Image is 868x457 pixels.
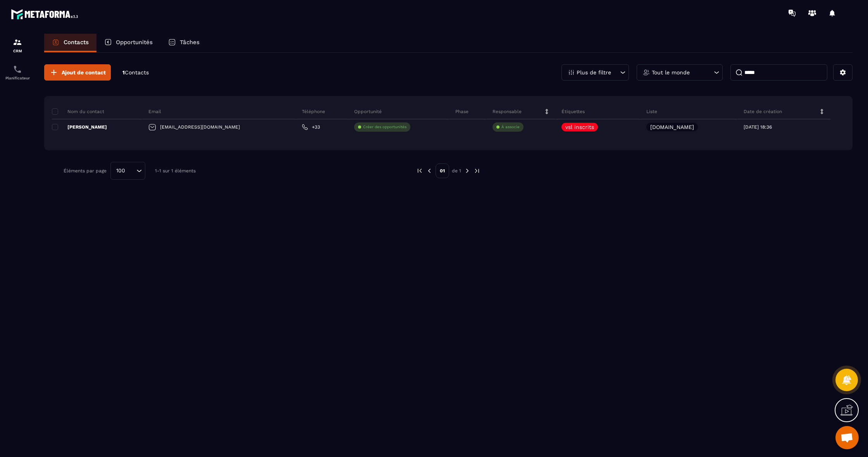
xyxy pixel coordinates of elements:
[452,168,461,174] p: de 1
[13,65,22,74] img: scheduler
[501,124,520,130] p: À associe
[116,39,153,46] p: Opportunités
[455,108,468,115] p: Phase
[52,124,107,130] p: [PERSON_NAME]
[744,124,772,130] p: [DATE] 18:36
[363,124,406,130] p: Créer des opportunités
[44,34,96,52] a: Contacts
[464,167,471,174] img: next
[302,108,325,115] p: Téléphone
[2,49,33,53] p: CRM
[565,124,594,130] p: vsl inscrits
[650,124,694,130] p: [DOMAIN_NAME]
[62,69,106,76] span: Ajout de contact
[2,59,33,86] a: schedulerschedulerPlanificateur
[561,108,585,115] p: Étiquettes
[11,7,81,21] img: logo
[652,70,690,75] p: Tout le monde
[148,108,161,115] p: Email
[474,167,480,174] img: next
[96,34,160,52] a: Opportunités
[155,168,196,174] p: 1-1 sur 1 éléments
[577,70,611,75] p: Plus de filtre
[52,108,104,115] p: Nom du contact
[128,167,134,175] input: Search for option
[835,426,859,449] div: Ouvrir le chat
[114,167,128,175] span: 100
[2,32,33,59] a: formationformationCRM
[122,69,149,76] p: 1
[646,108,657,115] p: Liste
[64,39,89,46] p: Contacts
[125,69,149,76] span: Contacts
[64,168,107,174] p: Éléments par page
[426,167,433,174] img: prev
[354,108,382,115] p: Opportunité
[180,39,200,46] p: Tâches
[2,76,33,80] p: Planificateur
[110,162,145,180] div: Search for option
[13,38,22,47] img: formation
[744,108,782,115] p: Date de création
[416,167,423,174] img: prev
[302,124,320,130] a: +33
[160,34,207,52] a: Tâches
[493,108,522,115] p: Responsable
[436,163,449,178] p: 01
[44,64,111,81] button: Ajout de contact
